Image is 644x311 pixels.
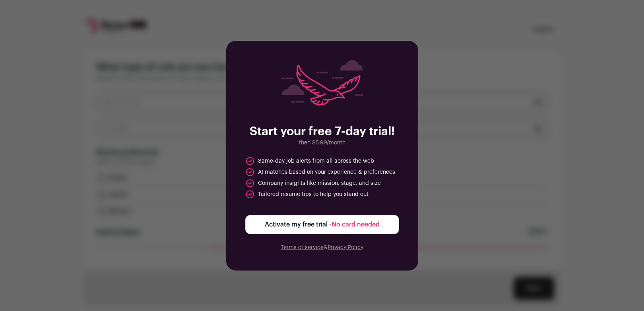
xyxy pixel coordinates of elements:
[245,167,395,177] li: AI matches based on your experience & preferences
[245,139,399,147] p: then $5.99/month
[245,215,399,234] button: Activate my free trial -No card needed
[245,179,381,188] li: Company insights like mission, stage, and size
[245,190,369,199] li: Tailored resume tips to help you stand out
[281,245,324,250] a: Terms of service
[245,125,399,139] h2: Start your free 7-day trial!
[245,244,399,251] p: &
[332,221,380,228] span: No card needed
[265,220,380,229] span: Activate my free trial -
[245,156,374,166] li: Same-day job alerts from all across the web
[281,60,363,106] img: raven-searching-graphic-persian-06fbb1bbfb1eb625e0a08d5c8885cd66b42d4a5dc34102e9b086ff89f5953142.png
[328,245,363,250] a: Privacy Policy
